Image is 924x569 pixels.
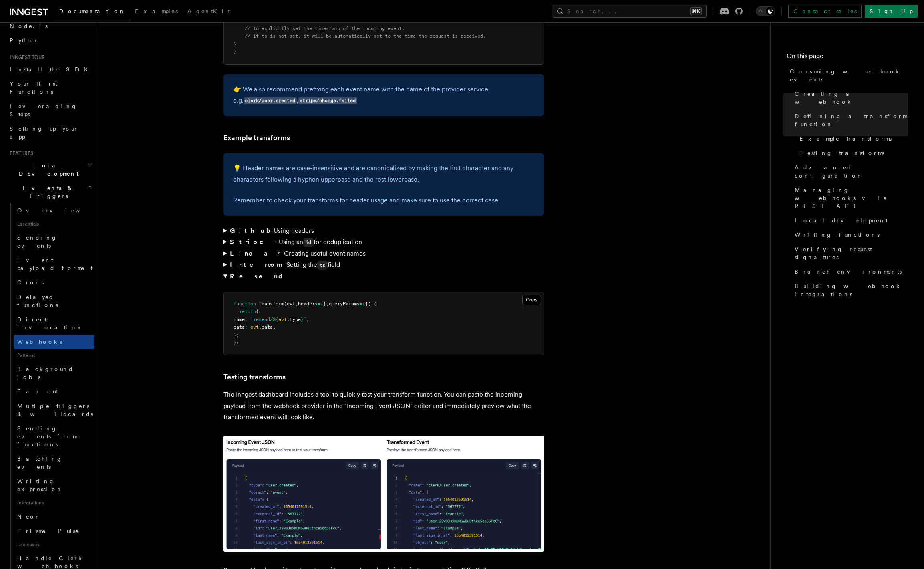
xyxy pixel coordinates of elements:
[791,160,908,183] a: Advanced configuration
[17,366,74,380] span: Background jobs
[183,2,235,22] a: AgentKit
[234,324,245,330] span: data
[10,66,93,73] span: Install the SDK
[10,125,79,140] span: Setting up your app
[791,183,908,213] a: Managing webhooks via REST API
[130,2,183,22] a: Examples
[799,149,884,157] span: Testing transforms
[329,301,360,307] span: queryParams
[233,195,534,206] p: Remember to check your transforms for header usage and make sure to use the correct case.
[326,301,329,307] span: ,
[795,90,908,106] span: Creating a webhook
[17,425,77,448] span: Sending events from functions
[259,324,273,330] span: .data
[223,259,544,271] summary: Intercom- Setting thetsfield
[6,19,94,33] a: Node.js
[791,228,908,242] a: Writing functions
[6,99,94,121] a: Leveraging Steps
[223,436,544,552] img: Inngest dashboard transform testing
[17,207,100,214] span: Overview
[318,301,320,307] span: =
[223,248,544,259] summary: Linear- Creating useful event names
[790,67,908,83] span: Consuming webhook events
[14,509,94,524] a: Neon
[14,452,94,474] a: Batching events
[17,528,79,534] span: Prisma Pulse
[14,275,94,290] a: Crons
[250,317,273,322] span: `resend/
[6,161,87,178] span: Local Development
[6,181,94,203] button: Events & Triggers
[245,26,405,31] span: // to explicitly set the timestamp of the incoming event.
[223,389,544,423] p: The Inngest dashboard includes a tool to quickly test your transform function. You can paste the ...
[320,301,326,307] span: {}
[245,33,486,39] span: // If ts is not set, it will be automatically set to the time the request is received.
[791,279,908,301] a: Building webhook integrations
[791,242,908,264] a: Verifying request signatures
[14,399,94,421] a: Multiple triggers & wildcards
[278,317,287,322] span: evt
[234,49,236,54] span: }
[17,257,93,271] span: Event payload format
[14,349,94,362] span: Patterns
[14,203,94,218] a: Overview
[234,301,256,307] span: function
[796,131,908,146] a: Example transforms
[14,474,94,496] a: Writing expression
[795,268,902,276] span: Branch environments
[795,112,908,128] span: Defining a transform function
[17,388,58,395] span: Fan out
[284,301,295,307] span: (evt
[17,294,58,308] span: Delayed functions
[791,213,908,228] a: Local development
[273,324,276,330] span: ,
[14,496,94,509] span: Integrations
[17,339,62,345] span: Webhooks
[795,163,908,180] span: Advanced configuration
[795,282,908,298] span: Building webhook integrations
[553,5,707,18] button: Search...⌘K
[14,230,94,253] a: Sending events
[795,245,908,261] span: Verifying request signatures
[234,340,239,345] span: };
[234,317,245,322] span: name
[17,456,62,470] span: Batching events
[245,324,248,330] span: :
[14,335,94,349] a: Webhooks
[14,421,94,452] a: Sending events from functions
[223,271,544,282] summary: Resend
[756,6,775,16] button: Toggle dark mode
[295,301,298,307] span: ,
[791,264,908,279] a: Branch environments
[239,309,256,314] span: return
[17,403,93,417] span: Multiple triggers & wildcards
[303,238,314,247] code: id
[522,295,541,305] button: Copy
[259,301,284,307] span: transform
[796,146,908,160] a: Testing transforms
[795,216,888,224] span: Local development
[230,227,270,234] strong: Github
[17,234,57,249] span: Sending events
[233,84,534,107] p: 👉 We also recommend prefixing each event name with the name of the provider service, e.g. , .
[223,225,544,236] summary: Github- Using headers
[245,317,248,322] span: :
[10,81,57,95] span: Your first Functions
[6,62,94,77] a: Install the SDK
[317,261,328,270] code: ts
[230,250,280,257] strong: Linear
[795,186,908,210] span: Managing webhooks via REST API
[273,317,278,322] span: ${
[234,332,239,338] span: };
[17,478,63,492] span: Writing expression
[787,64,908,87] a: Consuming webhook events
[234,41,236,47] span: }
[362,301,376,307] span: {}) {
[54,2,130,22] a: Documentation
[223,236,544,248] summary: Stripe- Using anidfor deduplication
[301,317,304,322] span: }
[298,97,357,104] code: stripe/charge.failed
[14,384,94,399] a: Fan out
[14,218,94,230] span: Essentials
[59,8,125,14] span: Documentation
